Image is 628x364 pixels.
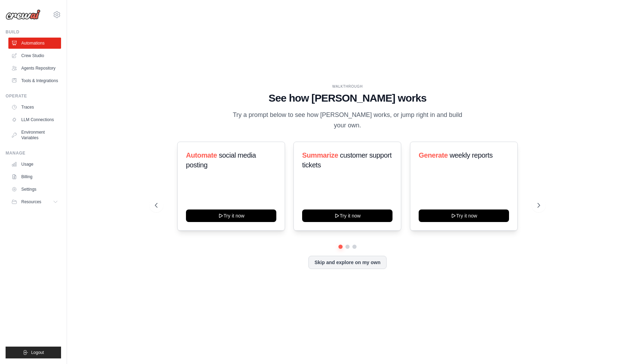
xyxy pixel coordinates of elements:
p: Try a prompt below to see how [PERSON_NAME] works, or jump right in and build your own. [230,110,465,130]
span: weekly reports [449,151,492,159]
button: Try it now [186,209,276,222]
div: Operate [6,93,61,99]
h1: See how [PERSON_NAME] works [155,92,540,104]
div: Build [6,29,61,35]
button: Logout [6,347,61,358]
a: Agents Repository [8,63,61,74]
a: Tools & Integrations [8,75,61,86]
span: Summarize [302,151,338,159]
span: Generate [419,151,448,159]
a: Automations [8,38,61,49]
button: Try it now [419,209,509,222]
a: Billing [8,171,61,182]
button: Resources [8,196,61,207]
span: social media posting [186,151,256,169]
span: Automate [186,151,217,159]
a: Usage [8,159,61,170]
div: WALKTHROUGH [155,84,540,89]
a: Crew Studio [8,50,61,61]
img: Logo [6,9,40,20]
a: Environment Variables [8,127,61,143]
a: Traces [8,102,61,113]
button: Skip and explore on my own [308,256,386,269]
span: Resources [21,199,41,205]
span: customer support tickets [302,151,391,169]
span: Logout [31,350,44,355]
button: Try it now [302,209,393,222]
div: Manage [6,150,61,156]
a: LLM Connections [8,114,61,125]
a: Settings [8,184,61,195]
